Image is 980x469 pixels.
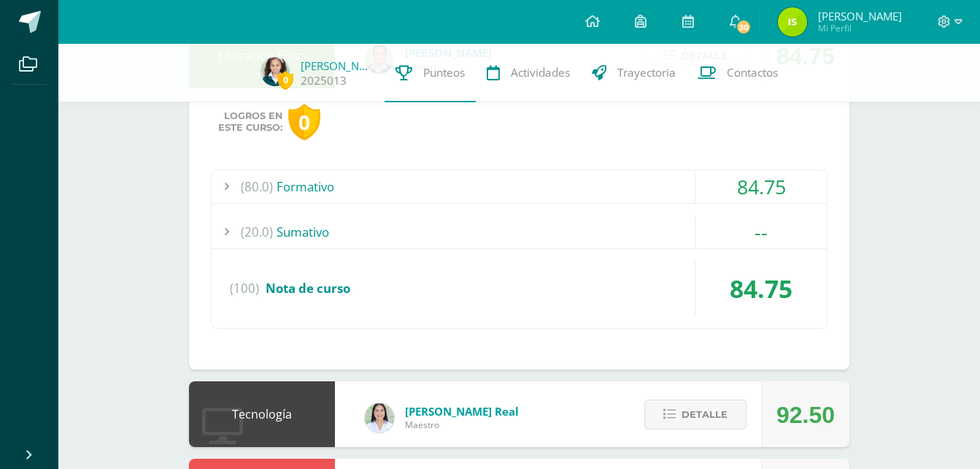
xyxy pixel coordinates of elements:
[288,104,320,141] div: 0
[365,403,394,432] img: be86f1430f5fbfb0078a79d329e704bb.png
[617,65,676,80] span: Trayectoria
[644,400,746,430] button: Detalle
[581,44,687,102] a: Trayectoria
[695,170,827,203] div: 84.75
[385,44,476,102] a: Punteos
[818,9,902,23] span: [PERSON_NAME]
[695,216,827,248] div: --
[476,44,581,102] a: Actividades
[212,170,827,203] div: Formativo
[776,382,835,448] div: 92.50
[212,216,827,248] div: Sumativo
[230,261,259,316] span: (100)
[727,65,778,80] span: Contactos
[687,44,789,102] a: Contactos
[301,58,374,73] a: [PERSON_NAME]
[218,110,282,134] span: Logros en este curso:
[261,57,290,86] img: 1b4b4de6bdd73bf8bb99964949b0fb97.png
[189,381,335,447] div: Tecnología
[301,73,347,88] a: 2025013
[241,170,273,203] span: (80.0)
[778,7,807,37] img: 714059a98095618819c7dafb11568d65.png
[405,404,519,419] span: [PERSON_NAME] Real
[736,19,752,35] span: 30
[695,261,827,316] div: 84.75
[423,65,465,80] span: Punteos
[405,419,519,431] span: Maestro
[266,280,350,297] span: Nota de curso
[241,216,273,248] span: (20.0)
[511,65,570,80] span: Actividades
[277,71,293,89] span: 0
[682,401,728,428] span: Detalle
[818,22,902,34] span: Mi Perfil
